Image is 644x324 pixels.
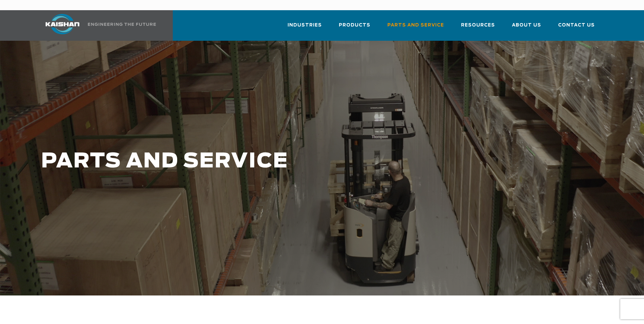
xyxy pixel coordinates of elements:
[461,21,495,29] span: Resources
[461,16,495,39] a: Resources
[512,21,541,29] span: About Us
[387,21,444,29] span: Parts and Service
[512,16,541,39] a: About Us
[558,16,595,39] a: Contact Us
[37,10,157,41] a: Kaishan USA
[37,14,88,34] img: kaishan logo
[339,21,370,29] span: Products
[288,16,322,39] a: Industries
[41,150,508,173] h1: PARTS AND SERVICE
[387,16,444,39] a: Parts and Service
[339,16,370,39] a: Products
[558,21,595,29] span: Contact Us
[288,21,322,29] span: Industries
[88,23,156,26] img: Engineering the future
